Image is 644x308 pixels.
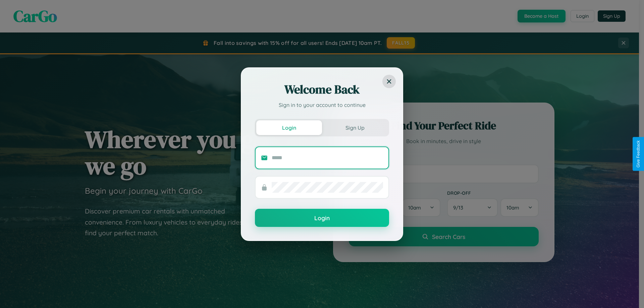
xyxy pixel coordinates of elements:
[255,81,389,98] h2: Welcome Back
[322,120,388,135] button: Sign Up
[256,120,322,135] button: Login
[255,101,389,109] p: Sign in to your account to continue
[636,140,641,168] div: Give Feedback
[255,209,389,227] button: Login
